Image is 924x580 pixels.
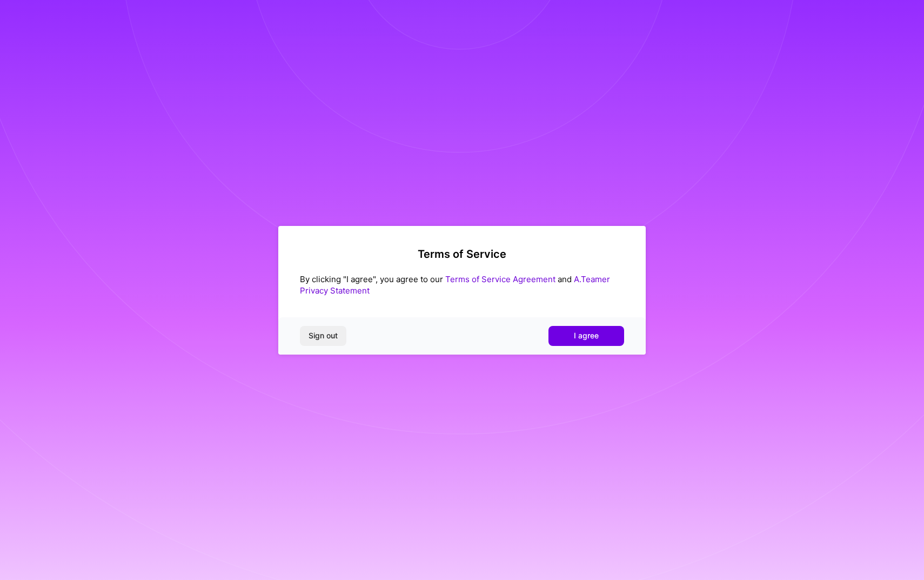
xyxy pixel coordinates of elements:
[548,326,624,345] button: I agree
[300,248,624,261] h2: Terms of Service
[300,326,346,345] button: Sign out
[300,274,624,296] div: By clicking "I agree", you agree to our and
[445,274,555,284] a: Terms of Service Agreement
[309,330,338,341] span: Sign out
[574,330,599,341] span: I agree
